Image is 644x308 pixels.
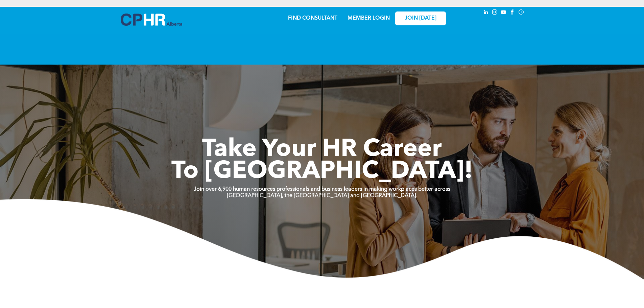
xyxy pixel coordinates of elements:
[395,11,446,25] a: JOIN [DATE]
[482,8,490,18] a: linkedin
[509,8,516,18] a: facebook
[518,8,525,18] a: Social network
[194,187,450,192] strong: Join over 6,900 human resources professionals and business leaders in making workplaces better ac...
[202,138,442,162] span: Take Your HR Career
[500,8,507,18] a: youtube
[348,16,390,21] a: MEMBER LOGIN
[288,16,337,21] a: FIND CONSULTANT
[171,160,473,184] span: To [GEOGRAPHIC_DATA]!
[405,15,436,22] span: JOIN [DATE]
[121,14,182,26] img: A blue and white logo for cp alberta
[491,8,499,18] a: instagram
[227,193,418,198] strong: [GEOGRAPHIC_DATA], the [GEOGRAPHIC_DATA] and [GEOGRAPHIC_DATA].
